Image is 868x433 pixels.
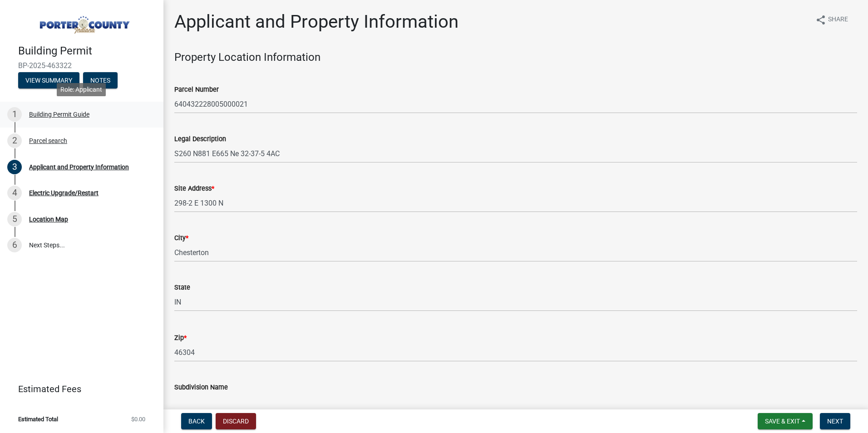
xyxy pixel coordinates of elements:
div: Building Permit Guide [29,111,89,118]
div: Location Map [29,216,68,222]
button: View Summary [18,72,79,89]
span: Back [188,418,205,425]
span: $0.00 [131,416,145,422]
span: Estimated Total [18,416,58,422]
div: Applicant and Property Information [29,164,129,170]
div: 6 [7,238,22,252]
div: 2 [7,133,22,148]
span: BP-2025-463322 [18,61,145,70]
label: State [174,285,190,291]
span: Save & Exit [765,418,800,425]
label: Zip [174,335,187,341]
button: shareShare [808,11,855,29]
div: Electric Upgrade/Restart [29,190,99,196]
img: Porter County, Indiana [18,10,149,35]
wm-modal-confirm: Notes [83,77,118,84]
button: Back [181,413,212,429]
button: Notes [83,72,118,89]
div: 1 [7,107,22,122]
label: Legal Description [174,136,226,143]
span: Next [827,418,843,425]
wm-modal-confirm: Summary [18,77,79,84]
label: City [174,235,188,241]
a: Estimated Fees [7,380,149,398]
div: Parcel search [29,138,67,144]
h1: Applicant and Property Information [174,11,459,33]
button: Save & Exit [758,413,813,429]
h4: Property Location Information [174,51,857,64]
div: Role: Applicant [57,83,106,96]
i: share [815,15,826,25]
button: Discard [216,413,256,429]
button: Next [820,413,850,429]
span: Share [828,15,848,25]
h4: Building Permit [18,44,156,58]
div: 3 [7,160,22,174]
div: 5 [7,212,22,226]
div: 4 [7,186,22,200]
label: Site Address [174,186,214,192]
label: Parcel Number [174,87,219,93]
label: Subdivision Name [174,384,228,391]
